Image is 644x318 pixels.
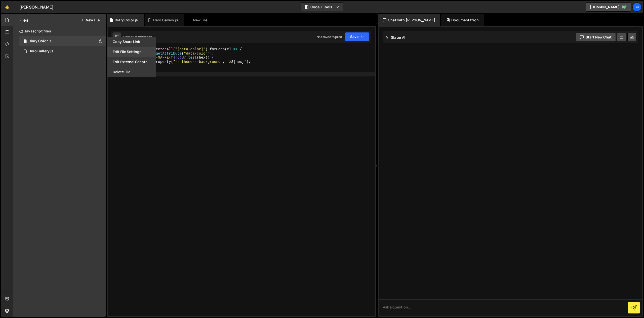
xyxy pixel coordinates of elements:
button: Start new chat [576,33,616,42]
div: Hero Gallery.js [28,49,53,54]
button: Copy share link [107,37,156,47]
div: Chat with [PERSON_NAME] [378,14,440,26]
h2: Slater AI [385,35,406,40]
a: Bu [632,3,641,12]
span: 1 [24,40,27,44]
div: New File [188,18,209,23]
div: Javascript files [13,26,106,36]
div: Diary Color.js [28,39,52,43]
button: Edit File Settings [107,47,156,57]
div: Documentation [441,14,484,26]
div: 6 minutes ago [132,35,152,39]
div: [PERSON_NAME] [19,4,54,10]
a: [DOMAIN_NAME] [586,3,631,12]
div: 17072/47533.js [19,36,106,46]
button: Code + Tools [301,3,343,12]
div: Diary Color.js [115,18,138,23]
div: Not saved to prod [317,35,342,39]
div: Saved [123,35,152,39]
button: Delete File [107,67,156,77]
div: 17072/46993.js [19,46,106,56]
button: New File [81,18,100,22]
h2: Files [19,17,28,23]
div: Hero Gallery.js [153,18,178,23]
a: 🤙 [1,1,13,13]
button: Edit External Scripts [107,57,156,67]
button: Save [345,32,369,41]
